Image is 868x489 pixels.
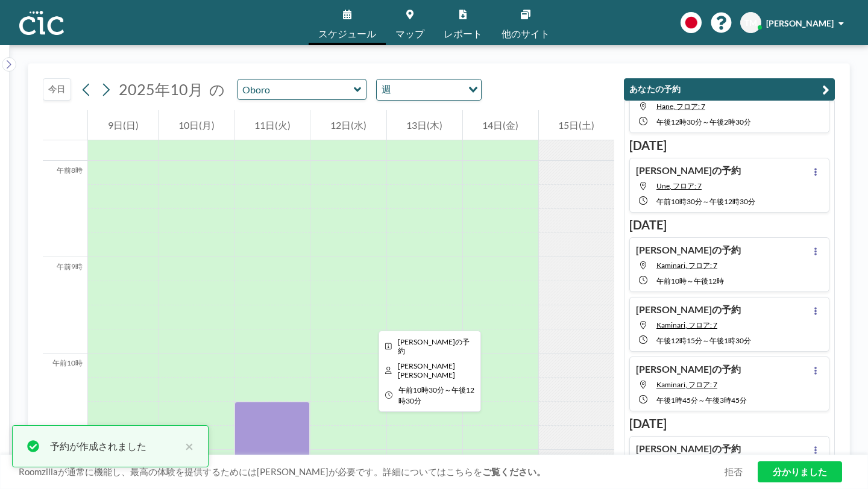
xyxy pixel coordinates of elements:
[398,385,444,394] font: 午前10時30分
[702,117,709,126] font: ～
[406,119,442,131] font: 13日(木)
[179,439,193,453] button: 近い
[108,119,139,131] font: 9日(日)
[694,276,724,285] font: 午後12時
[395,82,461,98] input: オプションを検索
[656,380,717,389] span: カミナリ、フロア: 7
[656,117,702,126] font: 午後12時30分
[709,197,755,206] font: 午後12時30分
[444,385,451,394] font: ～
[636,164,741,176] font: [PERSON_NAME]の予約
[398,337,470,355] span: ともこさんの予約
[636,363,741,375] font: [PERSON_NAME]の予約
[636,304,741,315] font: [PERSON_NAME]の予約
[48,84,66,94] font: 今日
[238,79,354,99] input: Oboro
[209,80,225,98] font: の
[656,197,702,206] font: 午前10時30分
[629,138,667,152] font: [DATE]
[444,28,482,39] font: レポート
[395,28,424,39] font: マップ
[185,437,193,455] font: ×
[687,276,694,285] font: ～
[656,336,702,345] font: 午後12時15分
[19,466,482,477] font: Roomzillaが通常に機能し、最高の体験を提供するためには[PERSON_NAME]が必要です。詳細についてはこちらを
[398,361,455,379] span: 水田智子
[57,262,83,271] font: 午前9時
[502,28,550,39] font: 他のサイト
[656,320,717,329] span: カミナリ、フロア: 7
[725,466,743,477] font: 拒否
[382,83,391,95] font: 週
[43,78,71,101] button: 今日
[709,117,751,126] font: 午後2時30分
[629,217,667,232] font: [DATE]
[482,119,518,131] font: 14日(金)
[698,396,705,405] font: ～
[702,197,709,206] font: ～
[19,11,64,35] img: 組織ロゴ
[656,396,698,405] font: 午後1時45分
[636,443,741,454] font: [PERSON_NAME]の予約
[629,84,681,94] font: あなたの予約
[119,80,203,98] font: 2025年10月
[482,466,546,477] a: ご覧ください。
[636,244,741,255] font: [PERSON_NAME]の予約
[330,119,366,131] font: 12日(水)
[709,336,751,345] font: 午後1時30分
[705,396,747,405] font: 午後3時45分
[50,440,146,452] font: 予約が作成されました
[725,466,743,478] a: 拒否
[656,181,702,190] span: 宇根、フロア: 7
[377,79,481,100] div: オプションを検索
[57,166,83,175] font: 午前8時
[656,102,705,111] span: ハネ、フロア: 7
[318,28,376,39] font: スケジュール
[744,17,757,28] font: TM
[773,466,827,477] font: 分かりました
[656,261,717,270] span: カミナリ、フロア: 7
[624,78,835,101] button: あなたの予約
[558,119,594,131] font: 15日(土)
[629,416,667,431] font: [DATE]
[52,358,83,367] font: 午前10時
[178,119,215,131] font: 10日(月)
[254,119,291,131] font: 11日(火)
[702,336,709,345] font: ～
[766,18,834,28] font: [PERSON_NAME]
[656,276,687,285] font: 午前10時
